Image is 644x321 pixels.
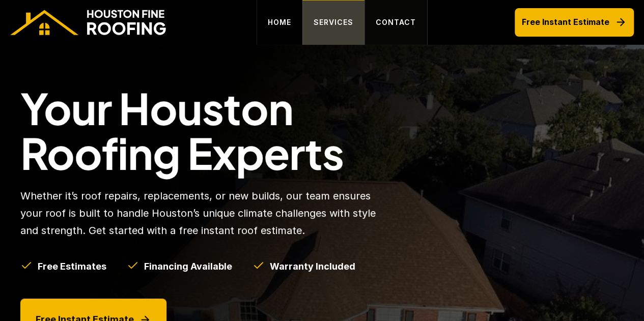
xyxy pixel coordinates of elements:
[268,16,291,28] p: HOME
[20,85,449,175] h1: Your Houston Roofing Experts
[595,21,603,30] img: setting.svg
[399,59,407,67] img: tab_backlinks_grey.svg
[144,260,232,273] h5: Financing Available
[573,21,581,30] img: support.svg
[20,187,384,239] p: Whether it’s roof repairs, replacements, or new builds, our team ensures your roof is built to ha...
[16,26,24,35] img: website_grey.svg
[236,60,295,67] div: Keywords by Traffic
[314,16,353,28] p: SERVICES
[81,60,133,67] div: Domain Overview
[515,8,634,36] a: Free Instant Estimate
[376,16,416,28] p: CONTACT
[26,26,112,35] div: Domain: [DOMAIN_NAME]
[16,16,24,24] img: logo_orange.svg
[29,16,50,24] div: v 4.0.25
[522,15,609,29] p: Free Instant Estimate
[225,59,233,67] img: tab_keywords_by_traffic_grey.svg
[568,60,597,67] div: Site Audit
[70,59,78,67] img: tab_domain_overview_orange.svg
[410,60,438,67] div: Backlinks
[38,260,106,273] h5: Free Estimates
[557,59,565,67] img: tab_seo_analyzer_grey.svg
[616,21,624,30] img: go_to_app.svg
[270,260,355,273] h5: Warranty Included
